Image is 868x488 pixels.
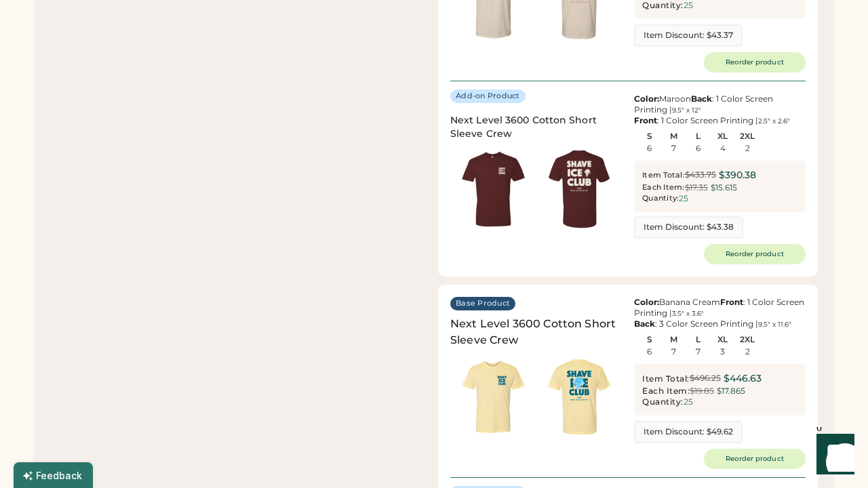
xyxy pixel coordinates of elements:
[696,144,701,153] div: 6
[720,144,726,153] div: 4
[456,298,510,309] div: Base Product
[634,297,806,329] div: Banana Cream : 1 Color Screen Printing | : 3 Color Screen Printing |
[717,386,745,397] div: $17.865
[684,1,693,10] div: 25
[696,347,701,357] div: 7
[735,335,760,344] div: 2XL
[679,194,688,203] div: 25
[710,131,735,141] div: XL
[671,347,676,357] div: 7
[450,114,622,141] div: Next Level 3600 Cotton Short Sleeve Crew
[450,316,622,348] div: Next Level 3600 Cotton Short Sleeve Crew
[745,347,750,357] div: 2
[711,182,737,194] div: $15.615
[804,427,862,485] iframe: Front Chat
[644,426,733,438] div: Item Discount: $49.62
[456,91,520,102] div: Add-on Product
[644,222,734,233] div: Item Discount: $43.38
[634,94,806,126] div: Maroon : 1 Color Screen Printing | : 1 Color Screen Printing |
[704,449,806,469] button: Reorder product
[719,169,756,182] div: $390.38
[671,144,676,153] div: 7
[642,170,685,181] div: Item Total:
[758,117,790,125] font: 2.5" x 2.6"
[690,386,714,396] s: $19.85
[724,372,762,386] div: $446.63
[634,297,659,307] strong: Color:
[685,169,716,180] s: $433.75
[672,309,704,318] font: 3.5" x 3.6"
[647,144,652,153] div: 6
[661,335,686,344] div: M
[691,94,712,104] strong: Back
[720,297,743,307] strong: Front
[685,182,708,192] s: $17.35
[684,397,693,407] div: 25
[690,373,721,383] s: $496.25
[642,373,690,384] div: Item Total:
[536,146,623,232] img: generate-image
[661,131,686,141] div: M
[634,94,659,104] strong: Color:
[686,335,711,344] div: L
[642,396,684,407] div: Quantity:
[710,335,735,344] div: XL
[672,106,701,115] font: 9.5" x 12"
[642,386,690,396] div: Each Item:
[735,131,760,141] div: 2XL
[642,193,679,204] div: Quantity:
[704,52,806,73] button: Reorder product
[634,115,657,125] strong: Front
[642,182,685,193] div: Each Item:
[647,347,652,357] div: 6
[758,320,791,329] font: 9.5" x 11.6"
[536,354,623,440] img: generate-image
[450,354,536,440] img: generate-image
[745,144,750,153] div: 2
[686,131,711,141] div: L
[450,146,536,232] img: generate-image
[644,30,733,41] div: Item Discount: $43.37
[634,319,655,329] strong: Back
[637,335,662,344] div: S
[704,244,806,264] button: Reorder product
[637,131,662,141] div: S
[720,347,725,357] div: 3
